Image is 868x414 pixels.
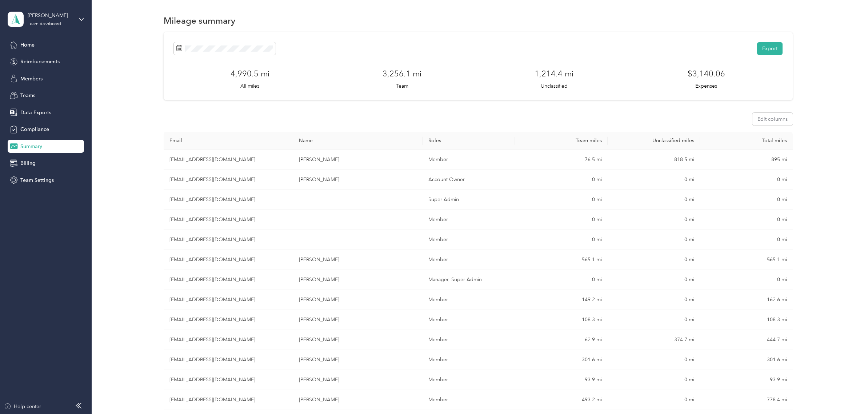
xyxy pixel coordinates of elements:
[608,210,700,230] td: 0 mi
[164,132,293,150] th: Email
[423,132,515,150] th: Roles
[700,370,792,390] td: 93.9 mi
[515,150,607,170] td: 76.5 mi
[515,190,607,210] td: 0 mi
[20,143,42,150] span: Summary
[164,330,293,350] td: madisonstickney0405@gmail.com
[20,75,43,83] span: Members
[827,373,868,414] iframe: Everlance-gr Chat Button Frame
[515,210,607,230] td: 0 mi
[293,170,423,190] td: Jordan Hurt
[231,68,269,80] h3: 4,990.5 mi
[700,150,792,170] td: 895 mi
[608,330,700,350] td: 374.7 mi
[28,12,73,19] div: [PERSON_NAME]
[423,190,515,210] td: Super Admin
[20,92,35,99] span: Teams
[423,170,515,190] td: Account Owner
[608,190,700,210] td: 0 mi
[515,170,607,190] td: 0 mi
[423,210,515,230] td: Member
[700,250,792,270] td: 565.1 mi
[164,150,293,170] td: tbenham1977@gmail.com
[423,350,515,370] td: Member
[164,270,293,290] td: freuter@wdi.com
[608,390,700,410] td: 0 mi
[515,310,607,330] td: 108.3 mi
[293,150,423,170] td: Tj Benham
[515,270,607,290] td: 0 mi
[515,350,607,370] td: 301.6 mi
[608,310,700,330] td: 0 mi
[515,330,607,350] td: 62.9 mi
[396,82,408,90] p: Team
[608,270,700,290] td: 0 mi
[608,350,700,370] td: 0 mi
[20,109,51,116] span: Data Exports
[700,210,792,230] td: 0 mi
[515,390,607,410] td: 493.2 mi
[20,126,49,133] span: Compliance
[20,41,35,49] span: Home
[164,250,293,270] td: rileycaden04@gmail.com
[423,230,515,250] td: Member
[293,390,423,410] td: Garrett Thornton
[608,370,700,390] td: 0 mi
[164,350,293,370] td: tmoore6798@yahoo.com
[608,230,700,250] td: 0 mi
[700,170,792,190] td: 0 mi
[423,250,515,270] td: Member
[695,82,717,90] p: Expenses
[4,403,41,410] button: Help center
[423,290,515,310] td: Member
[240,82,259,90] p: All miles
[608,290,700,310] td: 0 mi
[515,230,607,250] td: 0 mi
[423,310,515,330] td: Member
[423,370,515,390] td: Member
[164,290,293,310] td: claytonjames27@gmail.com
[608,170,700,190] td: 0 mi
[423,330,515,350] td: Member
[20,159,36,167] span: Billing
[515,290,607,310] td: 149.2 mi
[164,230,293,250] td: favr2+wdi@everlance.com
[688,68,725,80] h3: $3,140.06
[700,310,792,330] td: 108.3 mi
[752,113,793,126] button: Edit columns
[535,68,573,80] h3: 1,214.4 mi
[293,290,423,310] td: Clayton Foster
[608,132,700,150] th: Unclassified miles
[293,330,423,350] td: Madison Stickney
[700,290,792,310] td: 162.6 mi
[515,132,607,150] th: Team miles
[293,132,423,150] th: Name
[293,310,423,330] td: Antonio Rodriguez
[700,230,792,250] td: 0 mi
[700,390,792,410] td: 778.4 mi
[293,370,423,390] td: Jimmie Nedd
[541,82,568,90] p: Unclassified
[423,150,515,170] td: Member
[423,270,515,290] td: Manager, Super Admin
[164,210,293,230] td: favr1+wdi@everlance.com
[700,270,792,290] td: 0 mi
[28,22,61,26] div: Team dashboard
[164,370,293,390] td: jimmienedd@gmail.com
[164,390,293,410] td: gthornton4521@gmail.com
[608,150,700,170] td: 818.5 mi
[700,330,792,350] td: 444.7 mi
[515,370,607,390] td: 93.9 mi
[700,132,792,150] th: Total miles
[164,17,235,24] h1: Mileage summary
[700,190,792,210] td: 0 mi
[383,68,421,80] h3: 3,256.1 mi
[20,176,54,184] span: Team Settings
[293,250,423,270] td: Riley Sawyers
[20,58,60,65] span: Reimbursements
[608,250,700,270] td: 0 mi
[757,42,783,55] button: Export
[423,390,515,410] td: Member
[515,250,607,270] td: 565.1 mi
[700,350,792,370] td: 301.6 mi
